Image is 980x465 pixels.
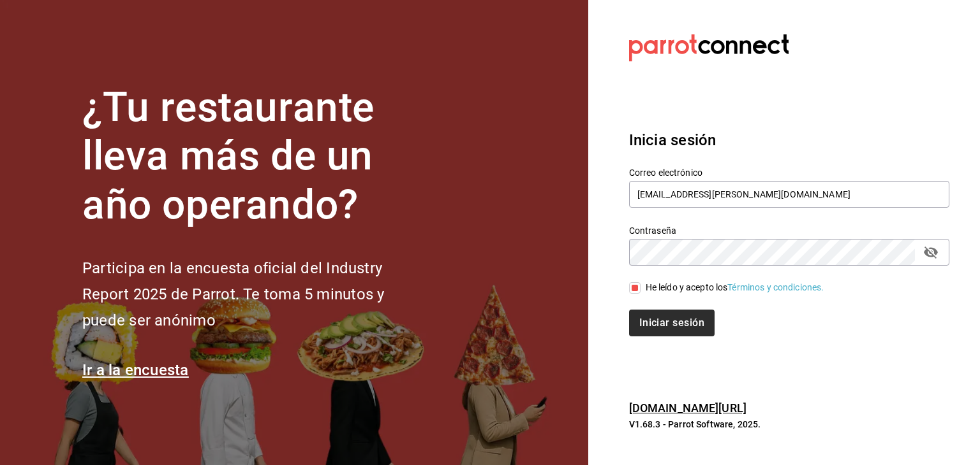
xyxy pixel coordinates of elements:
[82,83,427,230] h1: ¿Tu restaurante lleva más de un año operando?
[82,361,189,379] a: Ir a la encuesta
[629,310,715,336] button: Iniciar sesión
[629,225,949,234] label: Contraseña
[646,281,824,294] div: He leído y acepto los
[629,129,949,152] h3: Inicia sesión
[629,418,949,431] p: V1.68.3 - Parrot Software, 2025.
[629,181,949,208] input: Ingresa tu correo electrónico
[629,401,746,415] a: [DOMAIN_NAME][URL]
[629,168,949,176] label: Correo electrónico
[82,255,427,333] h2: Participa en la encuesta oficial del Industry Report 2025 de Parrot. Te toma 5 minutos y puede se...
[727,282,824,292] a: Términos y condiciones.
[920,241,942,263] button: passwordField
